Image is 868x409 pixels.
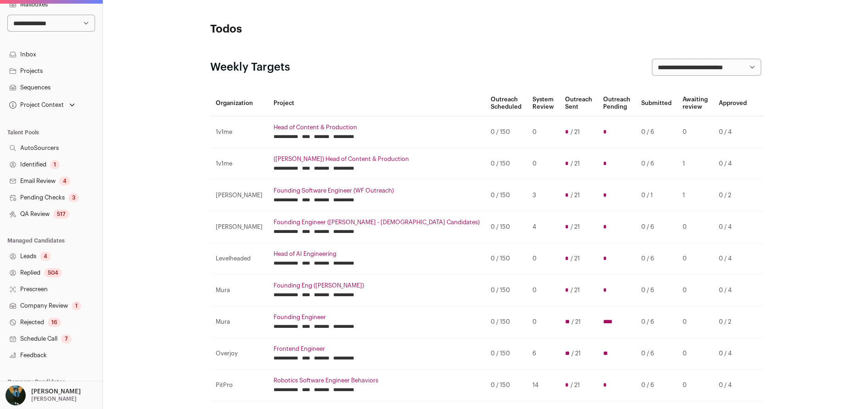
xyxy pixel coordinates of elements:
td: 0 [527,116,560,148]
span: / 21 [571,192,580,199]
th: Approved [713,90,752,116]
td: 0 / 150 [485,306,527,338]
button: Open dropdown [7,99,77,111]
td: 0 / 4 [713,148,752,180]
span: / 21 [571,381,580,389]
button: Open dropdown [4,385,83,405]
a: Founding Engineer [274,314,480,321]
td: 0 / 6 [636,116,677,148]
td: 0 / 4 [713,370,752,401]
p: [PERSON_NAME] [31,388,81,395]
td: 0 / 6 [636,370,677,401]
td: 0 / 6 [636,275,677,306]
td: 0 [677,116,713,148]
td: 0 [527,275,560,306]
td: 0 [677,275,713,306]
a: Founding Software Engineer (WF Outreach) [274,187,480,194]
td: 0 / 4 [713,338,752,370]
a: Frontend Engineer [274,345,480,353]
span: / 21 [571,223,580,231]
td: 0 / 150 [485,148,527,180]
td: 0 [677,370,713,401]
td: 1v1me [210,116,268,148]
td: 0 / 2 [713,306,752,338]
td: 0 / 150 [485,370,527,401]
a: Robotics Software Engineer Behaviors [274,377,480,384]
div: 4 [40,252,51,261]
span: / 21 [571,350,581,357]
td: 0 / 150 [485,180,527,211]
th: Project [268,90,485,116]
th: System Review [527,90,560,116]
a: Head of Content & Production [274,124,480,131]
td: 4 [527,211,560,243]
div: 7 [61,334,72,343]
td: [PERSON_NAME] [210,180,268,211]
div: Project Context [7,101,64,109]
div: 1 [50,160,60,169]
td: 0 / 150 [485,116,527,148]
td: 0 [527,148,560,180]
a: ([PERSON_NAME]) Head of Content & Production [274,155,480,163]
span: / 21 [571,318,581,326]
td: 0 [527,306,560,338]
h2: Weekly Targets [210,60,290,75]
span: / 21 [571,255,580,262]
a: Founding Engineer ([PERSON_NAME] - [DEMOGRAPHIC_DATA] Candidates) [274,219,480,226]
h1: Todos [210,22,394,37]
td: 0 / 6 [636,243,677,275]
td: 0 / 4 [713,211,752,243]
td: 6 [527,338,560,370]
td: 1 [677,180,713,211]
th: Outreach Pending [598,90,636,116]
th: Awaiting review [677,90,713,116]
td: 0 / 1 [636,180,677,211]
td: 0 / 6 [636,148,677,180]
a: Founding Eng ([PERSON_NAME]) [274,282,480,289]
td: [PERSON_NAME] [210,211,268,243]
td: 0 / 150 [485,243,527,275]
td: 1v1me [210,148,268,180]
td: 0 / 4 [713,275,752,306]
th: Outreach Scheduled [485,90,527,116]
td: 0 / 150 [485,275,527,306]
div: 16 [48,318,61,327]
td: 0 [527,243,560,275]
td: Mura [210,275,268,306]
td: 0 / 6 [636,306,677,338]
td: 0 / 150 [485,338,527,370]
div: 1 [72,301,81,310]
td: PitPro [210,370,268,401]
span: / 21 [571,128,580,136]
td: 3 [527,180,560,211]
td: 0 [677,211,713,243]
img: 12031951-medium_jpg [6,385,26,405]
span: / 21 [571,160,580,167]
td: 0 / 6 [636,211,677,243]
td: 0 / 6 [636,338,677,370]
th: Organization [210,90,268,116]
td: Overjoy [210,338,268,370]
td: 0 / 4 [713,116,752,148]
div: 504 [44,268,62,277]
td: Levelheaded [210,243,268,275]
span: / 21 [571,287,580,294]
a: Head of AI Engineering [274,250,480,258]
td: 0 / 2 [713,180,752,211]
p: [PERSON_NAME] [31,395,77,403]
th: Outreach Sent [560,90,598,116]
td: 14 [527,370,560,401]
th: Submitted [636,90,677,116]
td: 0 [677,243,713,275]
div: 3 [68,193,79,202]
td: Mura [210,306,268,338]
div: 517 [53,210,69,219]
td: 0 [677,338,713,370]
td: 1 [677,148,713,180]
td: 0 / 4 [713,243,752,275]
td: 0 [677,306,713,338]
td: 0 / 150 [485,211,527,243]
div: 4 [59,177,70,186]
